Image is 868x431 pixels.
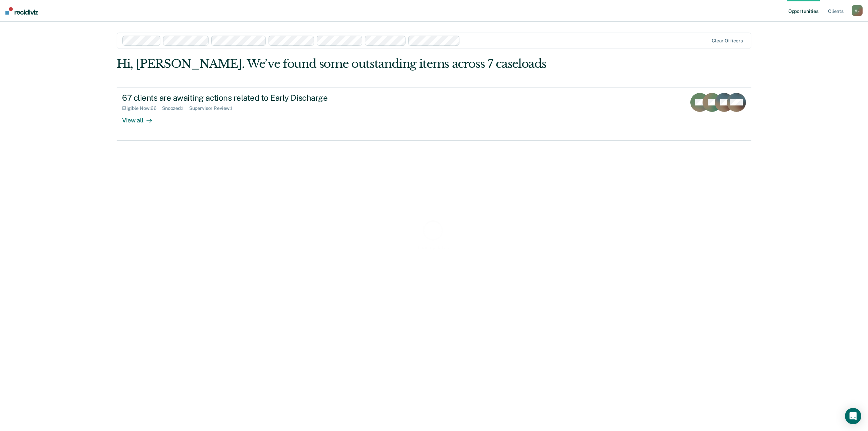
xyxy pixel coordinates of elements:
button: AL [852,5,863,16]
div: View all [122,111,160,124]
div: Snoozed : 1 [162,105,189,111]
div: A L [852,5,863,16]
div: Eligible Now : 66 [122,105,162,111]
div: 67 clients are awaiting actions related to Early Discharge [122,93,360,103]
div: Supervisor Review : 1 [189,105,238,111]
img: Recidiviz [5,7,38,15]
div: Open Intercom Messenger [845,408,861,424]
a: 67 clients are awaiting actions related to Early DischargeEligible Now:66Snoozed:1Supervisor Revi... [117,87,751,141]
div: Hi, [PERSON_NAME]. We’ve found some outstanding items across 7 caseloads [117,57,625,71]
div: Clear officers [712,38,743,44]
